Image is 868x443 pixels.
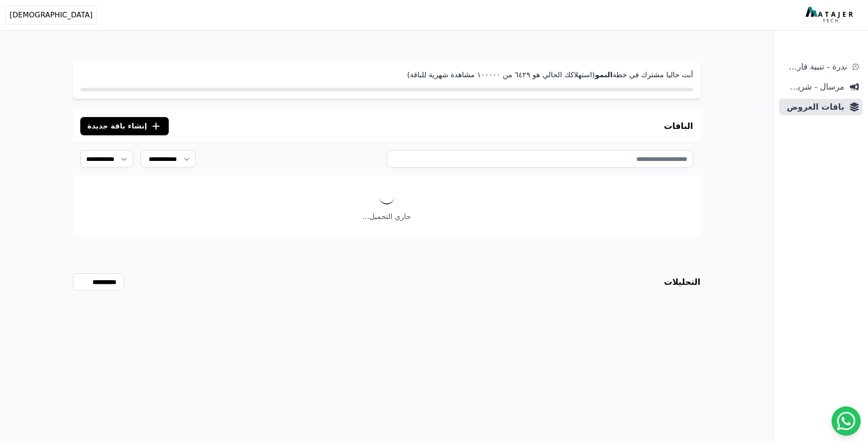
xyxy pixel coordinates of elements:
[783,60,847,73] span: ندرة - تنبية قارب علي النفاذ
[73,211,701,222] p: جاري التحميل...
[80,117,169,135] button: إنشاء باقة جديدة
[10,10,93,21] span: [DEMOGRAPHIC_DATA]
[783,80,844,93] span: مرسال - شريط دعاية
[80,69,693,80] p: أنت حاليا مشترك في خطة (استهلاكك الحالي هو ٦٤٢٩ من ١۰۰۰۰۰ مشاهدة شهرية للباقة)
[664,120,693,133] h3: الباقات
[595,70,613,79] strong: النمو
[783,101,844,113] span: باقات العروض
[88,121,147,132] span: إنشاء باقة جديدة
[5,5,97,25] button: [DEMOGRAPHIC_DATA]
[664,276,701,288] h3: التحليلات
[806,7,855,23] img: MatajerTech Logo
